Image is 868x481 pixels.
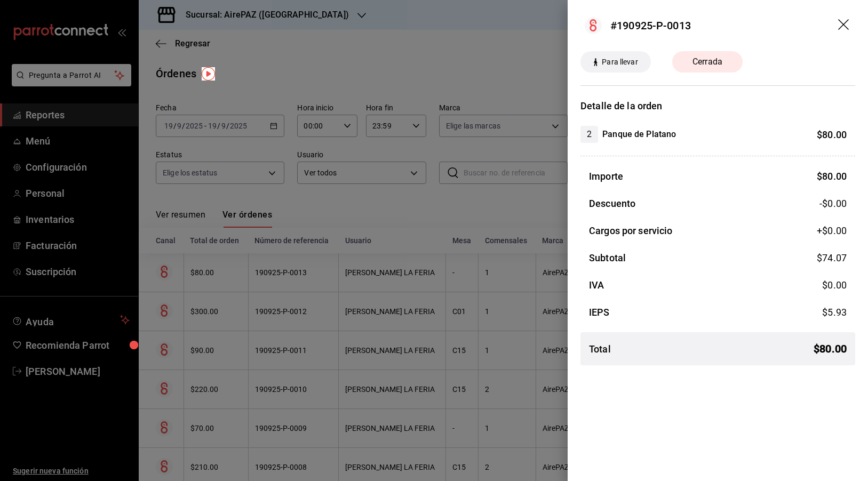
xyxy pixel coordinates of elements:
span: $ 80.00 [814,341,847,357]
h3: Subtotal [589,251,626,265]
div: #190925-P-0013 [610,18,691,34]
img: Tooltip marker [202,67,215,81]
h4: Panque de Platano [602,128,676,141]
h3: IEPS [589,305,610,319]
span: +$ 0.00 [817,223,847,238]
span: $ 0.00 [822,279,847,291]
span: $ 5.93 [822,307,847,318]
span: -$0.00 [819,196,847,211]
span: Cerrada [686,55,729,68]
span: Para llevar [598,57,642,68]
h3: Detalle de la orden [580,99,855,113]
span: $ 74.07 [817,252,847,263]
span: 2 [580,128,598,141]
span: $ 80.00 [817,129,847,140]
span: $ 80.00 [817,171,847,182]
h3: IVA [589,278,604,292]
h3: Descuento [589,196,635,211]
button: drag [838,19,851,32]
h3: Total [589,342,611,356]
h3: Cargos por servicio [589,223,673,238]
h3: Importe [589,169,623,183]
